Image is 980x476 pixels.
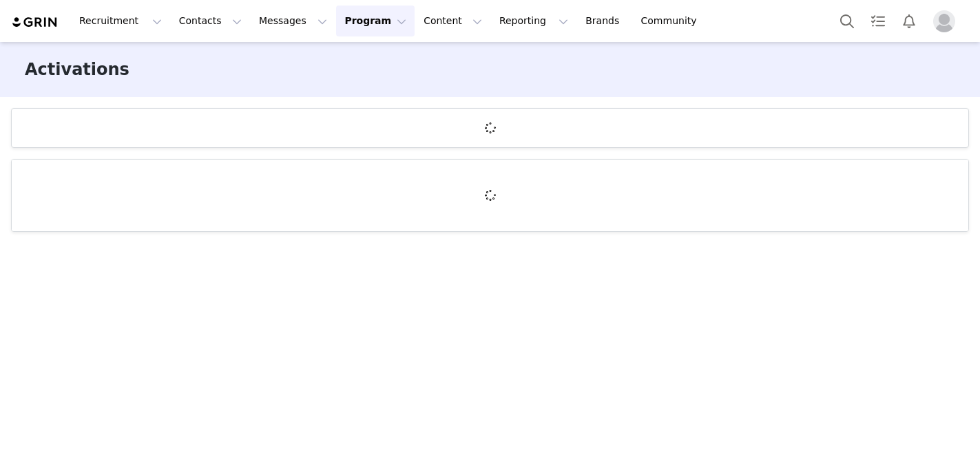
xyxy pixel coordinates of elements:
[491,6,576,36] button: Reporting
[415,6,490,36] button: Content
[633,6,711,36] a: Community
[11,16,59,29] img: grin logo
[71,6,170,36] button: Recruitment
[863,6,893,36] a: Tasks
[251,6,335,36] button: Messages
[171,6,250,36] button: Contacts
[933,10,955,32] img: placeholder-profile.jpg
[25,57,129,82] h3: Activations
[925,10,969,32] button: Profile
[336,6,415,36] button: Program
[894,6,924,36] button: Notifications
[832,6,862,36] button: Search
[577,6,632,36] a: Brands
